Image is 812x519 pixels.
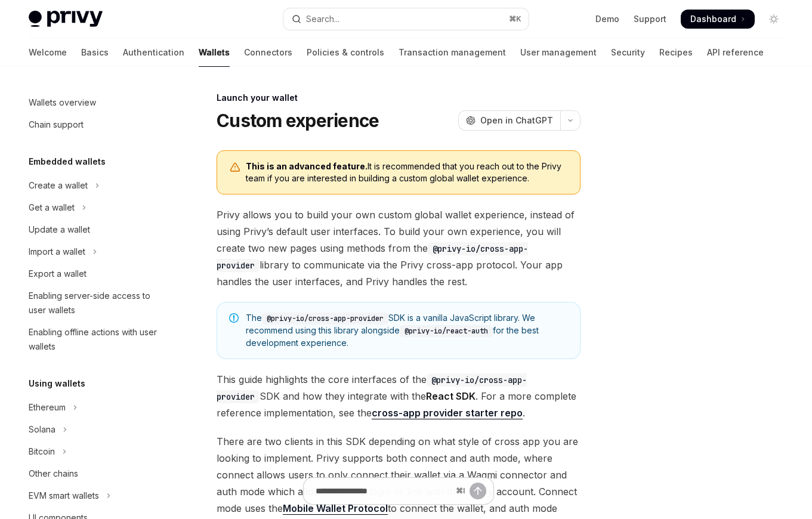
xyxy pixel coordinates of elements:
[19,175,172,196] button: Toggle Create a wallet section
[470,483,486,499] button: Send message
[19,219,172,240] a: Update a wallet
[217,92,581,104] div: Launch your wallet
[19,241,172,262] button: Toggle Import a wallet section
[19,419,172,440] button: Toggle Solana section
[229,313,239,323] svg: Note
[29,11,103,27] img: light logo
[29,155,106,169] h5: Embedded wallets
[681,10,755,29] a: Dashboard
[19,441,172,462] button: Toggle Bitcoin section
[19,285,172,321] a: Enabling server-side access to user wallets
[19,397,172,418] button: Toggle Ethereum section
[262,313,388,325] code: @privy-io/cross-app-provider
[29,422,55,437] div: Solana
[81,38,109,67] a: Basics
[29,223,90,237] div: Update a wallet
[229,162,241,174] svg: Warning
[29,444,55,459] div: Bitcoin
[29,376,85,391] h5: Using wallets
[217,110,379,131] h1: Custom experience
[19,263,172,285] a: Export a wallet
[123,38,184,67] a: Authentication
[595,13,619,25] a: Demo
[19,114,172,135] a: Chain support
[707,38,764,67] a: API reference
[764,10,783,29] button: Toggle dark mode
[307,38,384,67] a: Policies & controls
[306,12,339,26] div: Search...
[246,312,568,349] span: The SDK is a vanilla JavaScript library. We recommend using this library alongside for the best d...
[29,267,87,281] div: Export a wallet
[520,38,597,67] a: User management
[29,245,85,259] div: Import a wallet
[316,478,451,504] input: Ask a question...
[509,14,521,24] span: ⌘ K
[480,115,553,126] span: Open in ChatGPT
[246,161,368,171] b: This is an advanced feature.
[29,400,66,415] div: Ethereum
[29,489,99,503] div: EVM smart wallets
[659,38,693,67] a: Recipes
[29,178,88,193] div: Create a wallet
[244,38,292,67] a: Connectors
[29,38,67,67] a: Welcome
[29,289,165,317] div: Enabling server-side access to user wallets
[199,38,230,67] a: Wallets
[29,118,84,132] div: Chain support
[19,197,172,218] button: Toggle Get a wallet section
[283,8,529,30] button: Open search
[19,485,172,506] button: Toggle EVM smart wallets section
[372,407,523,419] a: cross-app provider starter repo
[634,13,666,25] a: Support
[29,200,75,215] div: Get a wallet
[19,92,172,113] a: Wallets overview
[217,371,581,421] span: This guide highlights the core interfaces of the SDK and how they integrate with the . For a more...
[400,325,493,337] code: @privy-io/react-auth
[426,390,476,402] strong: React SDK
[217,206,581,290] span: Privy allows you to build your own custom global wallet experience, instead of using Privy’s defa...
[458,110,560,131] button: Open in ChatGPT
[399,38,506,67] a: Transaction management
[246,160,568,184] span: It is recommended that you reach out to the Privy team if you are interested in building a custom...
[29,325,165,354] div: Enabling offline actions with user wallets
[611,38,645,67] a: Security
[29,95,96,110] div: Wallets overview
[19,463,172,484] a: Other chains
[29,467,78,481] div: Other chains
[690,13,736,25] span: Dashboard
[19,322,172,357] a: Enabling offline actions with user wallets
